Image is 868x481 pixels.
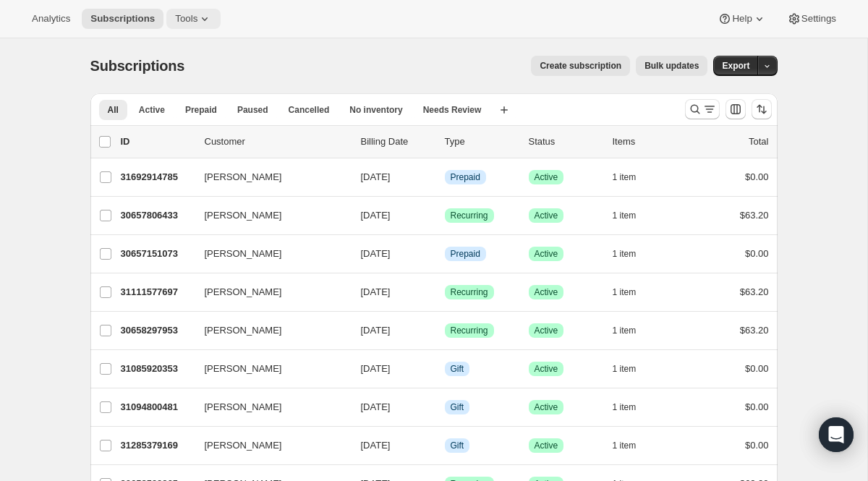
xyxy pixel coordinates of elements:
[196,204,341,227] button: [PERSON_NAME]
[90,58,185,74] span: Subscriptions
[361,171,391,182] span: [DATE]
[361,210,391,221] span: [DATE]
[613,435,652,456] button: 1 item
[732,13,752,25] span: Help
[613,397,652,417] button: 1 item
[819,417,854,452] div: Open Intercom Messenger
[175,13,197,25] span: Tools
[445,135,517,149] div: Type
[349,104,402,116] span: No inventory
[613,401,637,413] span: 1 item
[205,400,282,414] span: [PERSON_NAME]
[613,205,652,226] button: 1 item
[196,319,341,342] button: [PERSON_NAME]
[205,323,282,338] span: [PERSON_NAME]
[535,210,558,221] span: Active
[613,167,652,187] button: 1 item
[121,135,193,149] p: ID
[361,440,391,451] span: [DATE]
[361,401,391,412] span: [DATE]
[613,210,637,221] span: 1 item
[121,282,769,302] div: 31111577697[PERSON_NAME][DATE]SuccessRecurringSuccessActive1 item$63.20
[196,242,341,265] button: [PERSON_NAME]
[745,363,769,374] span: $0.00
[121,400,193,414] p: 31094800481
[685,99,720,119] button: Search and filter results
[613,440,637,451] span: 1 item
[82,9,163,29] button: Subscriptions
[451,210,488,221] span: Recurring
[709,9,775,29] button: Help
[493,100,516,120] button: Create new view
[121,435,769,456] div: 31285379169[PERSON_NAME][DATE]InfoGiftSuccessActive1 item$0.00
[722,60,749,72] span: Export
[451,325,488,336] span: Recurring
[205,285,282,299] span: [PERSON_NAME]
[23,9,79,29] button: Analytics
[289,104,330,116] span: Cancelled
[196,434,341,457] button: [PERSON_NAME]
[745,401,769,412] span: $0.00
[726,99,746,119] button: Customize table column order and visibility
[535,286,558,298] span: Active
[121,205,769,226] div: 30657806433[PERSON_NAME][DATE]SuccessRecurringSuccessActive1 item$63.20
[745,440,769,451] span: $0.00
[121,208,193,223] p: 30657806433
[121,397,769,417] div: 31094800481[PERSON_NAME][DATE]InfoGiftSuccessActive1 item$0.00
[166,9,221,29] button: Tools
[237,104,268,116] span: Paused
[613,248,637,260] span: 1 item
[205,247,282,261] span: [PERSON_NAME]
[139,104,165,116] span: Active
[451,171,480,183] span: Prepaid
[535,363,558,375] span: Active
[740,286,769,297] span: $63.20
[535,440,558,451] span: Active
[535,325,558,336] span: Active
[121,362,193,376] p: 31085920353
[196,281,341,304] button: [PERSON_NAME]
[121,244,769,264] div: 30657151073[PERSON_NAME][DATE]InfoPrepaidSuccessActive1 item$0.00
[121,135,769,149] div: IDCustomerBilling DateTypeStatusItemsTotal
[196,396,341,419] button: [PERSON_NAME]
[451,248,480,260] span: Prepaid
[613,282,652,302] button: 1 item
[613,325,637,336] span: 1 item
[529,135,601,149] p: Status
[185,104,217,116] span: Prepaid
[121,320,769,341] div: 30658297953[PERSON_NAME][DATE]SuccessRecurringSuccessActive1 item$63.20
[205,208,282,223] span: [PERSON_NAME]
[205,362,282,376] span: [PERSON_NAME]
[613,359,652,379] button: 1 item
[613,363,637,375] span: 1 item
[361,248,391,259] span: [DATE]
[535,248,558,260] span: Active
[535,171,558,183] span: Active
[121,247,193,261] p: 30657151073
[535,401,558,413] span: Active
[121,323,193,338] p: 30658297953
[121,285,193,299] p: 31111577697
[205,170,282,184] span: [PERSON_NAME]
[740,210,769,221] span: $63.20
[361,135,433,149] p: Billing Date
[121,167,769,187] div: 31692914785[PERSON_NAME][DATE]InfoPrepaidSuccessActive1 item$0.00
[613,320,652,341] button: 1 item
[745,248,769,259] span: $0.00
[90,13,155,25] span: Subscriptions
[108,104,119,116] span: All
[752,99,772,119] button: Sort the results
[32,13,70,25] span: Analytics
[423,104,482,116] span: Needs Review
[451,440,464,451] span: Gift
[801,13,836,25] span: Settings
[613,286,637,298] span: 1 item
[636,56,707,76] button: Bulk updates
[613,135,685,149] div: Items
[205,438,282,453] span: [PERSON_NAME]
[205,135,349,149] p: Customer
[713,56,758,76] button: Export
[361,363,391,374] span: [DATE]
[451,401,464,413] span: Gift
[361,286,391,297] span: [DATE]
